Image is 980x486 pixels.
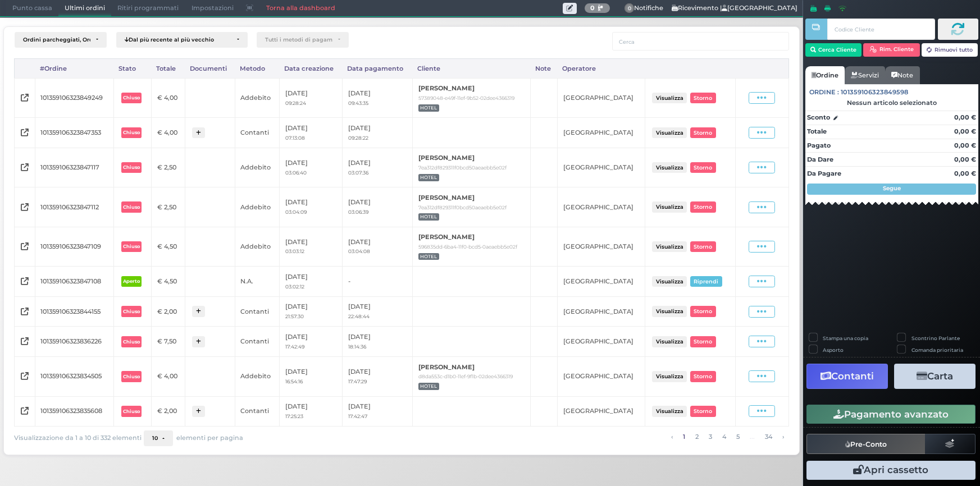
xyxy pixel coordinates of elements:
button: Tutti i metodi di pagamento [257,32,349,48]
td: [DATE] [280,267,343,297]
strong: 0,00 € [954,141,976,149]
td: [GEOGRAPHIC_DATA] [558,267,645,297]
td: Addebito [235,227,279,266]
td: [DATE] [343,148,413,187]
td: Addebito [235,148,279,187]
b: Chiuso [123,244,140,249]
button: Apri cassetto [806,461,976,480]
small: 03:04:09 [285,209,307,215]
td: € 4,50 [152,227,185,266]
small: 03:06:39 [348,209,368,215]
button: Contanti [806,364,888,389]
button: Storno [690,241,716,252]
td: [DATE] [280,148,343,187]
span: HOTEL [418,383,439,390]
b: [PERSON_NAME] [418,194,475,201]
small: d8da553c-d1b0-11ef-9f1b-02dee4366319 [418,373,513,379]
td: [GEOGRAPHIC_DATA] [558,78,645,117]
small: 57389048-e49f-11ef-9b52-02dee4366319 [418,95,514,101]
span: 101359106323849598 [841,88,908,97]
b: Chiuso [123,130,140,135]
b: Chiuso [123,95,140,100]
button: Visualizza [652,276,687,287]
span: HOTEL [418,253,439,260]
td: € 2,50 [152,148,185,187]
small: 16:54:16 [285,378,303,384]
div: Metodo [235,59,279,78]
small: 09:43:35 [348,100,368,106]
small: 09:28:24 [285,100,306,106]
div: Documenti [185,59,235,78]
span: Ordine : [809,88,839,97]
span: 0 [625,3,635,13]
button: Pagamento avanzato [806,405,976,424]
strong: 0,00 € [954,169,976,177]
button: Storno [690,371,716,382]
button: Visualizza [652,162,687,173]
td: [DATE] [343,78,413,117]
b: Chiuso [123,309,140,314]
td: 101359106323835608 [35,396,113,427]
small: 07:13:08 [285,135,305,141]
label: Scontrino Parlante [911,334,960,342]
a: alla pagina 34 [762,430,775,443]
small: 21:57:30 [285,313,304,319]
a: Torna alla dashboard [259,1,341,16]
strong: Da Dare [807,155,833,163]
td: [DATE] [343,227,413,266]
div: Totale [152,59,185,78]
b: [PERSON_NAME] [418,154,475,162]
td: [GEOGRAPHIC_DATA] [558,396,645,427]
td: [DATE] [343,357,413,396]
div: Cliente [413,59,531,78]
small: 03:07:36 [348,169,368,176]
small: 7ea312df829311f0bcd50aeaebb5e02f [418,164,507,171]
small: 03:02:12 [285,283,304,290]
small: 09:28:22 [348,135,368,141]
span: HOTEL [418,104,439,112]
a: alla pagina 5 [733,430,742,443]
b: Chiuso [123,374,140,379]
div: Nessun articolo selezionato [805,99,978,107]
b: [PERSON_NAME] [418,233,475,241]
button: Storno [690,93,716,103]
span: Ultimi ordini [58,1,111,16]
strong: Segue [883,185,901,192]
button: Dal più recente al più vecchio [116,32,248,48]
span: Punto cassa [6,1,58,16]
a: Ordine [805,66,845,84]
button: Visualizza [652,127,687,138]
strong: Totale [807,127,827,135]
small: 22:48:44 [348,313,370,319]
b: Chiuso [123,409,140,414]
td: [DATE] [343,327,413,357]
button: Visualizza [652,306,687,317]
button: Storno [690,406,716,416]
small: 17:42:47 [348,413,367,419]
td: [DATE] [280,118,343,148]
span: HOTEL [418,174,439,181]
td: [DATE] [343,187,413,227]
td: € 4,00 [152,357,185,396]
div: #Ordine [35,59,113,78]
a: pagina precedente [668,430,676,443]
td: 101359106323836226 [35,327,113,357]
td: 101359106323849249 [35,78,113,117]
td: [DATE] [280,396,343,427]
div: Dal più recente al più vecchio [125,36,231,43]
span: 10 [152,435,158,442]
small: 17:25:23 [285,413,303,419]
button: Ordini parcheggiati, Ordini aperti, Ordini chiusi [15,32,107,48]
button: Visualizza [652,406,687,416]
div: Stato [114,59,152,78]
td: [GEOGRAPHIC_DATA] [558,148,645,187]
a: Servizi [845,66,885,84]
td: [GEOGRAPHIC_DATA] [558,187,645,227]
strong: 0,00 € [954,113,976,121]
b: Chiuso [123,164,140,170]
button: Storno [690,201,716,212]
input: Cerca [612,32,789,51]
b: Chiuso [123,339,140,345]
div: Data pagamento [343,59,413,78]
button: Cerca Cliente [805,43,862,57]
